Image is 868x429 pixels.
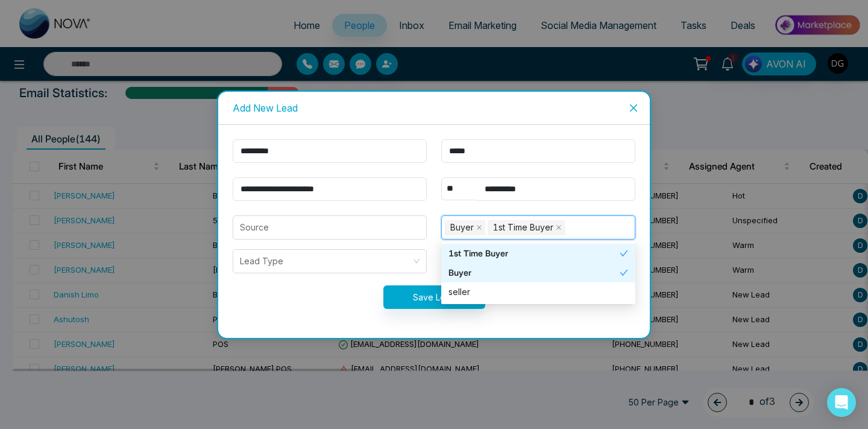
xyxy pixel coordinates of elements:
span: check [620,269,628,277]
span: close [556,224,562,230]
span: check [620,249,628,258]
span: Buyer [450,221,474,234]
span: 1st Time Buyer [488,220,565,235]
span: Buyer [445,220,485,235]
button: Close [617,92,650,124]
div: 1st Time Buyer [448,247,620,260]
div: Buyer [448,266,620,279]
span: close [629,103,638,113]
div: seller [441,282,635,302]
span: 1st Time Buyer [493,221,553,234]
div: 1st Time Buyer [441,244,635,263]
button: Save Lead [383,285,485,309]
div: seller [448,285,628,299]
div: Open Intercom Messenger [827,388,856,417]
div: Buyer [441,263,635,282]
div: Add New Lead [233,101,635,115]
span: close [476,224,482,230]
